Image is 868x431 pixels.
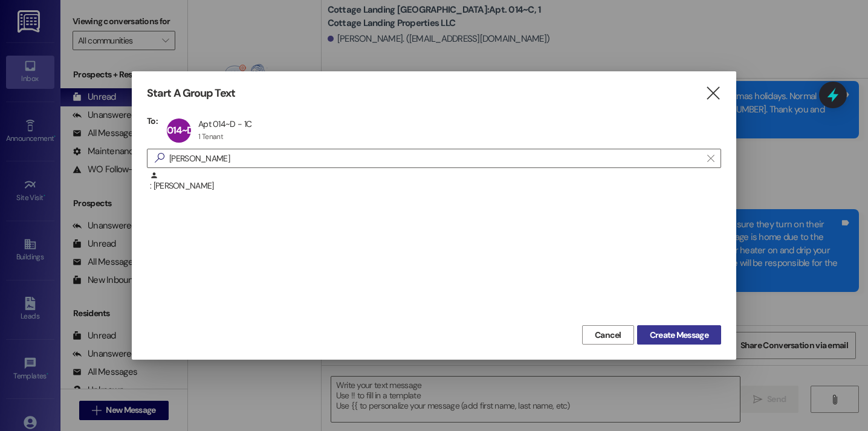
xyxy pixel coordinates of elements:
[198,118,251,129] div: Apt 014~D - 1C
[150,171,721,192] div: : [PERSON_NAME]
[707,154,714,163] i: 
[150,152,169,164] i: 
[198,132,223,141] div: 1 Tenant
[582,325,634,345] button: Cancel
[701,149,721,167] button: Clear text
[637,325,721,345] button: Create Message
[595,329,621,342] span: Cancel
[147,171,721,201] div: : [PERSON_NAME]
[147,115,158,126] h3: To:
[147,86,235,100] h3: Start A Group Text
[650,329,708,342] span: Create Message
[705,87,721,100] i: 
[169,150,701,167] input: Search for any contact or apartment
[167,124,193,137] span: 014~D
